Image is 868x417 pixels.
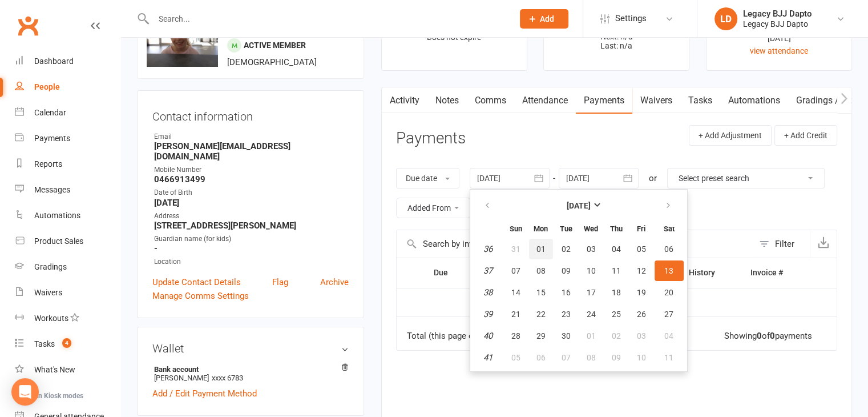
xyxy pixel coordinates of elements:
[15,100,120,126] a: Calendar
[664,310,673,319] span: 27
[612,353,621,362] span: 09
[154,131,349,142] div: Email
[511,353,520,362] span: 05
[529,282,553,303] button: 15
[15,74,120,100] a: People
[679,258,740,287] th: History
[554,239,578,259] button: 02
[562,353,571,362] span: 07
[562,266,571,275] span: 09
[629,260,653,281] button: 12
[529,239,553,259] button: 01
[520,9,568,29] button: Add
[717,32,841,45] div: [DATE]
[770,331,775,341] strong: 0
[774,125,837,146] button: + Add Credit
[15,49,120,74] a: Dashboard
[34,262,67,271] div: Gradings
[655,260,684,281] button: 13
[629,347,653,368] button: 10
[579,304,603,324] button: 24
[536,331,546,340] span: 29
[637,244,646,254] span: 05
[34,134,70,143] div: Payments
[34,57,74,66] div: Dashboard
[382,87,427,114] a: Activity
[15,280,120,306] a: Waivers
[664,288,673,297] span: 20
[154,256,349,267] div: Location
[724,331,812,341] div: Showing of payments
[34,108,66,117] div: Calendar
[629,304,653,324] button: 26
[576,87,632,114] a: Payments
[536,288,546,297] span: 15
[483,352,492,363] em: 41
[664,266,673,275] span: 13
[562,310,571,319] span: 23
[150,11,505,27] input: Search...
[554,260,578,281] button: 09
[587,353,596,362] span: 08
[554,304,578,324] button: 23
[529,326,553,346] button: 29
[664,331,673,340] span: 04
[407,331,543,341] div: Total (this page only): of
[152,106,349,123] h3: Contact information
[529,347,553,368] button: 06
[15,126,120,151] a: Payments
[529,304,553,324] button: 22
[554,347,578,368] button: 07
[584,224,598,233] small: Wednesday
[655,326,684,346] button: 04
[629,239,653,259] button: 05
[504,260,528,281] button: 07
[637,224,645,233] small: Friday
[62,338,71,348] span: 4
[397,230,753,258] input: Search by invoice number
[649,171,657,185] div: or
[536,353,546,362] span: 06
[560,224,572,233] small: Tuesday
[655,304,684,324] button: 27
[227,57,317,67] span: [DEMOGRAPHIC_DATA]
[604,239,628,259] button: 04
[15,228,120,254] a: Product Sales
[34,365,75,374] div: What's New
[483,244,492,254] em: 36
[540,14,554,23] span: Add
[637,331,646,340] span: 03
[154,211,349,222] div: Address
[154,141,349,162] strong: [PERSON_NAME][EMAIL_ADDRESS][DOMAIN_NAME]
[11,378,39,406] div: Open Intercom Messenger
[637,310,646,319] span: 26
[587,331,596,340] span: 01
[536,310,546,319] span: 22
[483,287,492,298] em: 38
[511,266,520,275] span: 07
[154,174,349,185] strong: 0466913499
[604,282,628,303] button: 18
[757,331,762,341] strong: 0
[34,82,60,91] div: People
[680,87,720,114] a: Tasks
[562,288,571,297] span: 16
[612,244,621,254] span: 04
[604,304,628,324] button: 25
[579,239,603,259] button: 03
[536,266,546,275] span: 08
[655,282,684,303] button: 20
[579,282,603,303] button: 17
[720,87,788,114] a: Automations
[514,87,576,114] a: Attendance
[212,374,243,382] span: xxxx 6783
[562,331,571,340] span: 30
[655,239,684,259] button: 06
[154,365,343,374] strong: Bank account
[740,258,809,287] th: Invoice #
[562,244,571,254] span: 02
[34,211,80,220] div: Automations
[610,224,623,233] small: Thursday
[587,310,596,319] span: 24
[15,306,120,331] a: Workouts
